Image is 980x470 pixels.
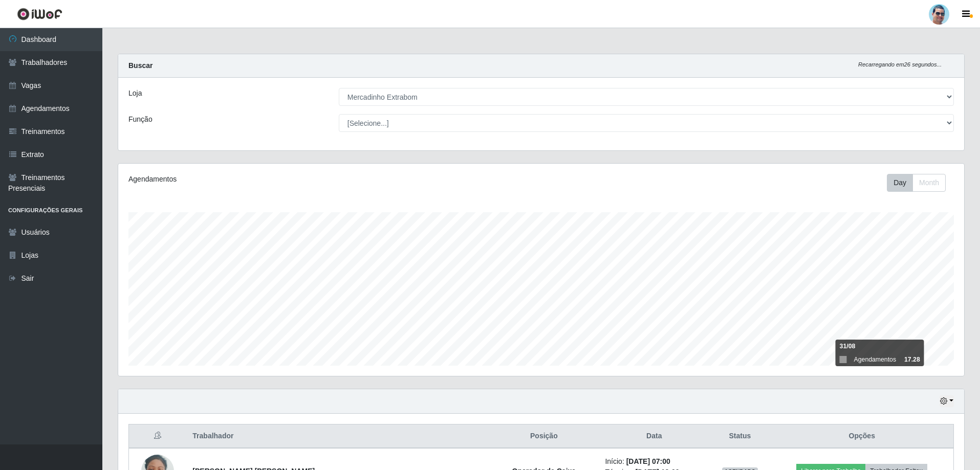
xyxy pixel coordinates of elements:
th: Status [709,424,770,449]
label: Loja [128,88,142,99]
button: Month [912,174,946,192]
button: Day [887,174,913,192]
th: Data [599,424,709,449]
th: Opções [771,424,954,449]
th: Posição [489,424,599,449]
li: Início: [605,456,703,467]
label: Função [128,114,153,125]
strong: Buscar [128,61,153,70]
i: Recarregando em 26 segundos... [858,61,942,68]
div: Toolbar with button groups [887,174,954,192]
div: Agendamentos [128,174,464,185]
time: [DATE] 07:00 [626,457,670,465]
div: First group [887,174,946,192]
img: CoreUI Logo [17,8,62,20]
th: Trabalhador [186,424,489,449]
